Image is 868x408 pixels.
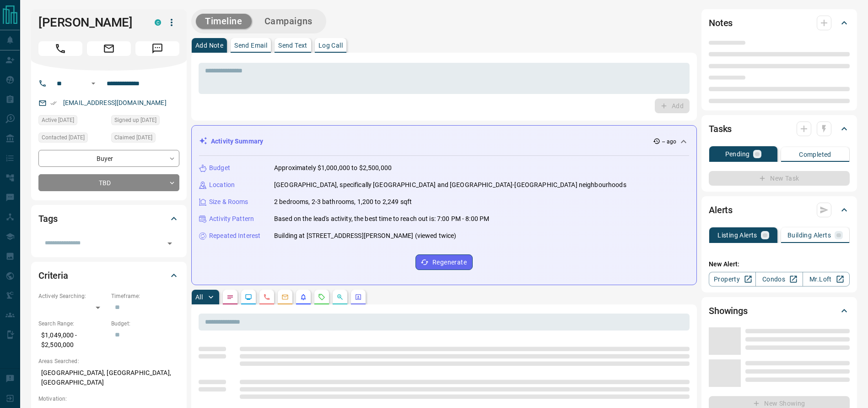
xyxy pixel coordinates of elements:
[709,272,756,287] a: Property
[263,293,270,301] svg: Calls
[38,150,179,167] div: Buyer
[38,41,82,56] span: Call
[336,293,344,301] svg: Opportunities
[709,118,850,140] div: Tasks
[709,303,748,318] h2: Showings
[803,272,850,287] a: Mr.Loft
[709,16,733,30] h2: Notes
[709,12,850,34] div: Notes
[111,320,179,328] p: Budget:
[38,328,107,353] p: $1,049,000 - $2,500,000
[209,231,260,241] p: Repeated Interest
[355,293,362,301] svg: Agent Actions
[787,232,831,238] p: Building Alerts
[196,14,252,29] button: Timeline
[799,151,831,158] p: Completed
[114,133,152,142] span: Claimed [DATE]
[274,180,626,190] p: [GEOGRAPHIC_DATA], specifically [GEOGRAPHIC_DATA] and [GEOGRAPHIC_DATA]-[GEOGRAPHIC_DATA] neighbo...
[38,132,107,145] div: Sat Sep 13 2025
[42,133,85,142] span: Contacted [DATE]
[38,268,68,283] h2: Criteria
[709,259,850,269] p: New Alert:
[38,115,107,128] div: Sat Sep 13 2025
[42,116,74,125] span: Active [DATE]
[50,100,57,106] svg: Email Verified
[87,41,131,56] span: Email
[155,19,161,26] div: condos.ca
[709,203,733,217] h2: Alerts
[88,78,99,89] button: Open
[709,199,850,221] div: Alerts
[38,211,57,226] h2: Tags
[38,357,179,365] p: Areas Searched:
[725,151,750,157] p: Pending
[38,15,141,30] h1: [PERSON_NAME]
[709,121,732,136] h2: Tasks
[111,132,179,145] div: Sat Sep 13 2025
[300,293,307,301] svg: Listing Alerts
[111,115,179,128] div: Sat Sep 13 2025
[209,197,248,207] p: Size & Rooms
[63,99,167,106] a: [EMAIL_ADDRESS][DOMAIN_NAME]
[38,265,179,287] div: Criteria
[209,163,230,173] p: Budget
[163,237,176,250] button: Open
[274,163,392,173] p: Approximately $1,000,000 to $2,500,000
[274,231,456,241] p: Building at [STREET_ADDRESS][PERSON_NAME] (viewed twice)
[755,272,803,287] a: Condos
[195,294,203,300] p: All
[38,208,179,230] div: Tags
[209,214,254,224] p: Activity Pattern
[281,293,289,301] svg: Emails
[709,300,850,322] div: Showings
[195,42,223,49] p: Add Note
[38,292,107,300] p: Actively Searching:
[114,116,156,125] span: Signed up [DATE]
[38,395,179,403] p: Motivation:
[717,232,757,238] p: Listing Alerts
[135,41,179,56] span: Message
[274,214,489,224] p: Based on the lead's activity, the best time to reach out is: 7:00 PM - 8:00 PM
[38,365,179,390] p: [GEOGRAPHIC_DATA], [GEOGRAPHIC_DATA], [GEOGRAPHIC_DATA]
[38,174,179,191] div: TBD
[278,42,307,49] p: Send Text
[274,197,412,207] p: 2 bedrooms, 2-3 bathrooms, 1,200 to 2,249 sqft
[209,180,235,190] p: Location
[662,138,676,146] p: -- ago
[318,42,343,49] p: Log Call
[211,137,263,146] p: Activity Summary
[38,320,107,328] p: Search Range:
[234,42,267,49] p: Send Email
[226,293,234,301] svg: Notes
[111,292,179,300] p: Timeframe:
[255,14,322,29] button: Campaigns
[245,293,252,301] svg: Lead Browsing Activity
[318,293,325,301] svg: Requests
[199,133,689,150] div: Activity Summary-- ago
[415,254,473,270] button: Regenerate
